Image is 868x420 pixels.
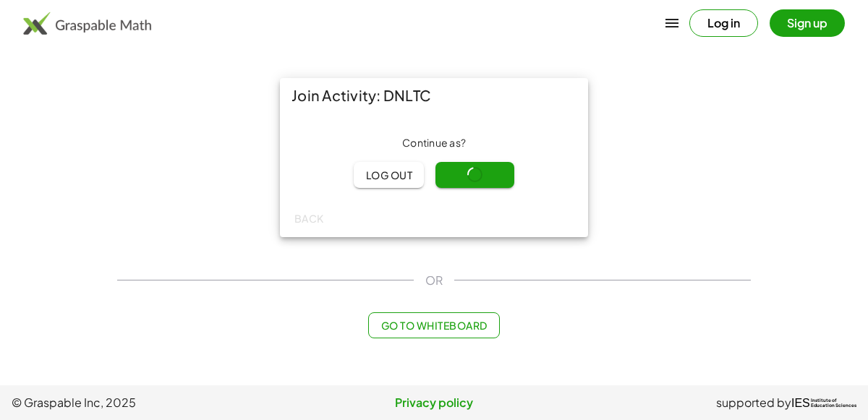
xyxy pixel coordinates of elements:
div: Join Activity: DNLTC [280,78,588,113]
a: IESInstitute ofEducation Sciences [791,394,856,411]
button: Log out [354,162,424,188]
button: Log in [689,9,758,37]
span: Institute of Education Sciences [811,398,856,408]
span: Log out [365,168,412,181]
span: OR [425,272,443,289]
span: Go to Whiteboard [380,319,487,332]
button: Sign up [770,9,845,37]
span: IES [791,396,810,410]
span: © Graspable Inc, 2025 [12,394,293,411]
span: supported by [716,394,791,411]
div: Continue as ? [292,136,576,150]
a: Privacy policy [293,394,574,411]
button: Go to Whiteboard [368,312,499,338]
